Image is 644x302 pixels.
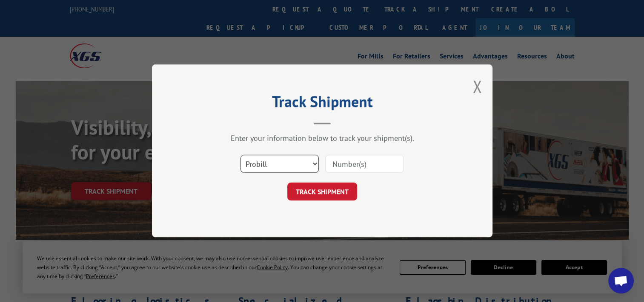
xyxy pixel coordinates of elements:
[287,183,357,201] button: TRACK SHIPMENT
[608,268,634,293] div: Open chat
[195,134,450,143] div: Enter your information below to track your shipment(s).
[195,96,450,112] h2: Track Shipment
[325,155,404,173] input: Number(s)
[472,75,482,98] button: Close modal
